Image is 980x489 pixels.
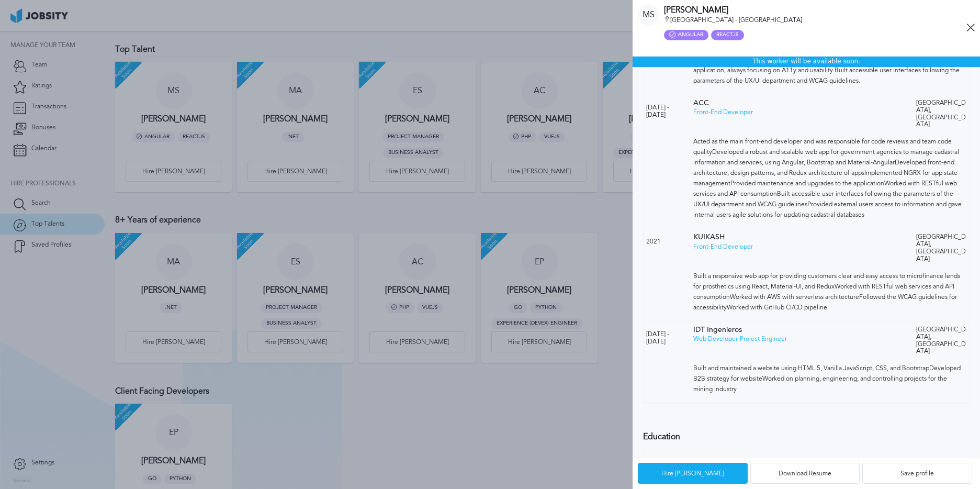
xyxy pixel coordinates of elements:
[664,30,708,40] div: Angular
[638,463,748,484] button: Hire [PERSON_NAME]
[646,104,688,119] p: [DATE] - [DATE]
[863,463,972,484] div: Save profile
[750,463,860,484] button: Download Resume
[916,326,966,355] p: [GEOGRAPHIC_DATA], [GEOGRAPHIC_DATA]
[646,331,688,346] p: [DATE] - [DATE]
[693,363,966,394] p: Built and maintained a website using HTML 5, Vanilla JavaScript, CSS, and Bootstrap Developed B2B...
[643,432,970,441] h3: Education
[862,463,972,484] button: Save profile
[693,232,725,241] span: KUIKASH
[664,5,728,15] h3: [PERSON_NAME]
[693,98,709,107] span: ACC
[751,463,860,484] div: Download Resume
[638,463,747,484] div: Hire [PERSON_NAME]
[693,271,966,313] p: Built a responsive web app for providing customers clear and easy access to microfinance lends fo...
[693,336,911,343] p: Web Developer-Project Engineer
[916,234,966,262] p: [GEOGRAPHIC_DATA], [GEOGRAPHIC_DATA]
[693,325,742,334] span: IDT Ingenieros
[916,99,966,128] p: [GEOGRAPHIC_DATA], [GEOGRAPHIC_DATA]
[646,238,688,246] p: 2021
[638,4,659,25] div: M S
[711,30,744,40] div: ReactJS
[633,57,980,67] div: This worker will be available soon.
[693,136,966,220] p: Acted as the main front-end developer and was responsible for code reviews and team code quality ...
[693,109,911,116] p: Front-End Developer
[693,243,911,251] p: Front-End Developer
[664,16,802,24] span: [GEOGRAPHIC_DATA] - [GEOGRAPHIC_DATA]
